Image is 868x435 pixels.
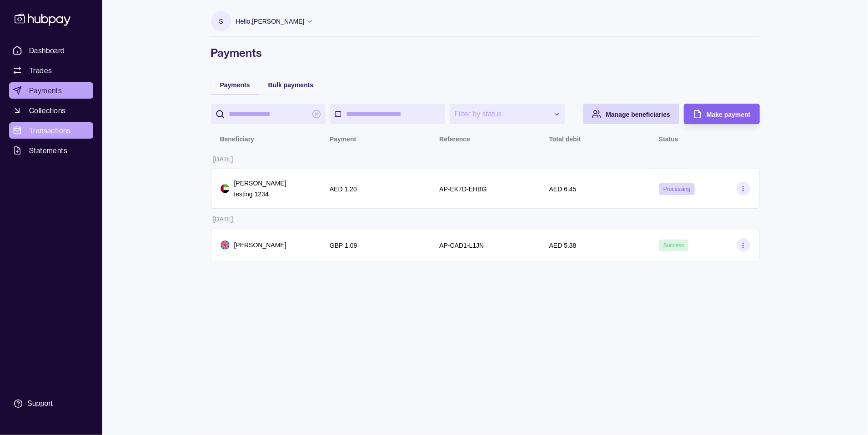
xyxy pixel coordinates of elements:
p: Payment [330,135,356,143]
p: [DATE] [213,155,233,163]
p: Total debit [549,135,581,143]
span: Payments [29,85,62,96]
input: search [229,104,308,124]
p: AP-CAD1-L1JN [439,242,484,249]
span: Trades [29,65,52,76]
p: Beneficiary [220,135,254,143]
span: Processing [663,186,690,192]
span: Dashboard [29,45,65,56]
span: Bulk payments [268,81,314,89]
h1: Payments [211,45,760,60]
span: Make payment [707,111,750,118]
div: Support [27,399,53,409]
span: Transactions [29,125,71,136]
p: Status [659,135,678,143]
a: Trades [9,62,93,79]
p: Reference [439,135,470,143]
p: [PERSON_NAME] [234,240,286,250]
p: AP-EK7D-EHBG [439,185,487,193]
button: Make payment [684,104,759,124]
p: AED 5.38 [549,242,577,249]
p: [DATE] [213,215,233,223]
a: Collections [9,102,93,119]
p: S [219,16,223,26]
button: Manage beneficiaries [583,104,679,124]
span: Statements [29,145,67,156]
a: Statements [9,142,93,159]
a: Transactions [9,122,93,139]
span: Payments [220,81,250,89]
span: Collections [29,105,65,116]
p: testing 1234 [234,189,286,199]
span: Manage beneficiaries [606,111,670,118]
p: [PERSON_NAME] [234,178,286,188]
a: Support [9,394,93,413]
img: gb [221,240,230,250]
span: Success [663,242,684,249]
a: Dashboard [9,42,93,59]
p: GBP 1.09 [330,242,357,249]
img: ae [221,184,230,193]
p: AED 1.20 [330,185,357,193]
p: Hello, [PERSON_NAME] [236,16,305,26]
a: Payments [9,82,93,99]
p: AED 6.45 [549,185,577,193]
